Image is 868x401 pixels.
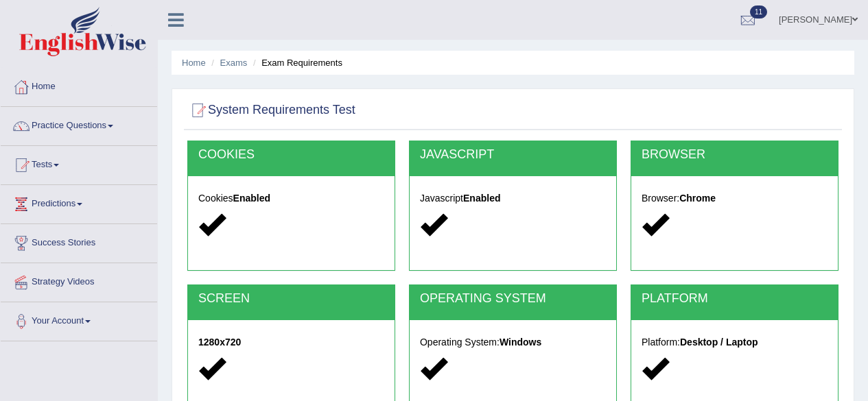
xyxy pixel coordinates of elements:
[220,58,248,68] a: Exams
[420,193,606,204] h5: Javascript
[420,148,606,162] h2: JAVASCRIPT
[463,193,500,204] strong: Enabled
[198,193,384,204] h5: Cookies
[1,263,157,297] a: Strategy Videos
[680,337,758,348] strong: Desktop / Laptop
[1,302,157,337] a: Your Account
[1,185,157,219] a: Predictions
[642,148,828,162] h2: BROWSER
[187,100,355,121] h2: System Requirements Test
[679,193,716,204] strong: Chrome
[1,224,157,258] a: Success Stories
[642,337,828,348] h5: Platform:
[642,292,828,306] h2: PLATFORM
[233,193,270,204] strong: Enabled
[182,58,206,68] a: Home
[198,337,241,348] strong: 1280x720
[750,5,767,19] span: 11
[1,68,157,102] a: Home
[500,337,541,348] strong: Windows
[250,56,342,69] li: Exam Requirements
[420,337,606,348] h5: Operating System:
[420,292,606,306] h2: OPERATING SYSTEM
[198,148,384,162] h2: COOKIES
[642,193,828,204] h5: Browser:
[198,292,384,306] h2: SCREEN
[1,107,157,141] a: Practice Questions
[1,146,157,180] a: Tests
